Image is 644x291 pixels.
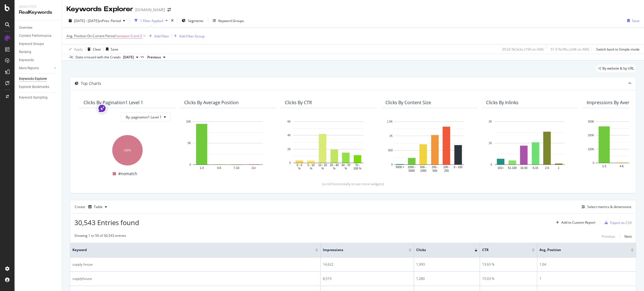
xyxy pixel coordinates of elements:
text: 1-3 [200,166,204,170]
div: Content Performance [19,33,51,39]
div: Keywords Explorer [19,76,47,82]
div: Next [624,234,632,239]
text: 200K [588,134,595,137]
text: % [321,167,324,170]
a: Overview [19,25,58,31]
div: supplyhouse [72,276,318,281]
div: A chart. [285,119,372,171]
text: 0 [391,163,393,166]
button: Switch back to Simple mode [594,45,640,54]
text: 5000 [409,169,415,172]
button: Add Filter Group [172,33,205,39]
text: 1.5K [387,120,393,123]
button: Table [86,202,109,211]
text: 2K [489,120,492,123]
span: Previous [147,55,161,60]
div: Keyword Groups [19,41,44,47]
div: Data crossed with the Crawls [75,55,121,60]
div: More Reports [19,65,39,71]
text: 0 - 5 [297,164,302,167]
div: Save [632,18,640,23]
span: Avg. Position On Current Period [67,34,115,38]
svg: A chart. [385,119,473,173]
button: Save [625,16,640,25]
text: % [298,167,301,170]
div: A chart. [84,132,171,166]
a: More Reports [19,65,52,71]
text: 1000 - [408,166,416,169]
div: A chart. [184,119,271,173]
a: Explorer Bookmarks [19,84,58,90]
div: Overview [19,25,32,31]
a: Keywords [19,57,58,63]
span: vs [141,54,145,59]
span: [DATE] - [DATE] [74,18,99,23]
span: By: pagination1 Level 1 [126,115,162,120]
div: Switch back to Simple mode [596,47,640,52]
div: Clicks By CTR [285,100,312,105]
a: Keyword Groups [19,41,58,47]
text: 2-5 [545,166,549,170]
button: [DATE] - [DATE]vsPrev. Period [67,16,127,25]
text: 100 - [443,166,450,169]
text: 1-3 [602,165,606,168]
text: 500 - [420,166,427,169]
text: % [345,167,347,170]
span: Avg. Position [539,247,622,252]
button: Add to Custom Report [554,218,595,227]
div: 15.03 % [482,276,535,281]
div: RealKeywords [19,9,57,16]
div: 1.04 [539,262,634,267]
button: Segments [179,16,206,25]
text: 10K [186,120,191,123]
div: Apply [74,47,83,52]
div: Table [94,205,103,209]
div: Add Filter Group [179,34,205,39]
text: % [333,167,335,170]
div: 1,993 [416,262,477,267]
text: 0 [593,161,594,164]
div: Clicks By Average Position [184,100,239,105]
div: Save [111,47,118,52]
text: 11+ [252,166,256,170]
text: 500 [432,169,437,172]
button: Clear [85,45,101,54]
button: Save [104,45,118,54]
div: Keywords [19,57,34,63]
div: 13.63 % [482,262,535,267]
span: By website & by URL [602,67,634,70]
button: Select metrics & dimensions [579,204,631,210]
text: 1K [489,142,492,145]
div: (scroll horizontally to see more widgets) [77,182,629,186]
text: 16-50 [520,166,527,170]
button: Previous [145,54,168,61]
text: 100 % [354,167,361,170]
div: A chart. [486,119,573,173]
text: 2K [287,148,291,151]
text: 0 [190,163,191,166]
div: legacy label [596,65,636,72]
text: 1000 [420,169,427,172]
a: Keyword Sampling [19,95,58,101]
span: #nomatch [118,170,137,177]
div: Explorer Bookmarks [19,84,49,90]
text: 300K [588,120,595,123]
button: Previous [602,233,615,240]
div: 1,280 [416,276,477,281]
text: 0 - 100 [454,166,463,169]
button: [DATE] [121,54,141,61]
text: 70 - [355,164,360,167]
a: Keywords Explorer [19,76,58,82]
div: Ranking [19,49,31,55]
button: Add Filter [147,33,169,39]
div: 14,622 [323,262,411,267]
div: Keywords Explorer [67,4,133,14]
div: Previous [602,234,615,239]
text: 5000 + [396,166,404,169]
text: 500 [388,149,393,152]
a: Ranking [19,49,58,55]
div: Clicks By Inlinks [486,100,518,105]
text: 0 [491,163,492,166]
text: 100% [124,149,131,152]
